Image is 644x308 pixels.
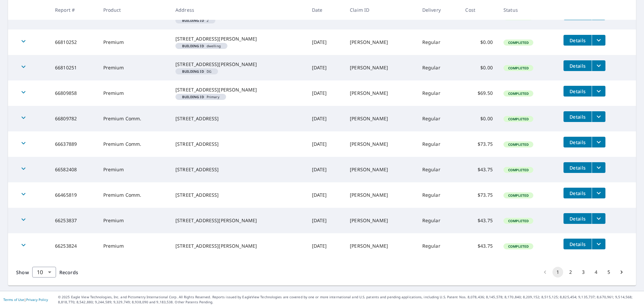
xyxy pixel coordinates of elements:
p: | [3,298,48,302]
span: Completed [504,66,533,70]
span: Completed [504,117,533,121]
td: Premium [98,157,170,182]
td: Regular [417,131,460,157]
em: Building ID [182,44,204,48]
span: 2 [178,19,213,22]
button: detailsBtn-66253824 [563,239,592,249]
button: Go to page 2 [565,267,576,278]
div: [STREET_ADDRESS] [175,192,301,198]
td: [DATE] [307,233,345,259]
div: [STREET_ADDRESS][PERSON_NAME] [175,36,301,42]
td: [DATE] [307,131,345,157]
button: filesDropdownBtn-66810252 [592,35,605,46]
a: Privacy Policy [26,297,48,302]
td: Premium [98,29,170,55]
span: Primary [178,95,223,99]
td: [PERSON_NAME] [344,106,417,131]
div: [STREET_ADDRESS] [175,141,301,147]
em: Building ID [182,19,204,22]
td: [PERSON_NAME] [344,80,417,106]
td: 66465819 [50,182,98,208]
td: [PERSON_NAME] [344,157,417,182]
span: Details [568,88,588,95]
td: $0.00 [460,106,498,131]
td: Premium Comm. [98,106,170,131]
td: Regular [417,106,460,131]
span: Show [16,269,29,275]
span: Completed [504,168,533,172]
td: Regular [417,208,460,233]
button: page 1 [552,267,563,278]
td: $43.75 [460,157,498,182]
button: filesDropdownBtn-66465819 [592,188,605,198]
td: Premium [98,208,170,233]
button: Go to page 3 [578,267,589,278]
button: Go to next page [616,267,627,278]
button: detailsBtn-66582408 [563,162,592,173]
div: [STREET_ADDRESS][PERSON_NAME] [175,243,301,249]
span: Completed [504,244,533,249]
td: [DATE] [307,80,345,106]
td: [DATE] [307,182,345,208]
td: [PERSON_NAME] [344,55,417,80]
span: Records [59,269,78,275]
em: Building ID [182,95,204,99]
button: filesDropdownBtn-66809782 [592,111,605,122]
td: Regular [417,233,460,259]
td: 66253824 [50,233,98,259]
span: Details [568,215,588,222]
button: filesDropdownBtn-66810251 [592,60,605,71]
button: filesDropdownBtn-66253824 [592,239,605,249]
button: Go to page 5 [603,267,614,278]
td: [DATE] [307,208,345,233]
td: Premium [98,80,170,106]
td: Regular [417,157,460,182]
div: [STREET_ADDRESS] [175,166,301,173]
td: Premium [98,233,170,259]
span: Details [568,37,588,44]
td: [PERSON_NAME] [344,182,417,208]
td: 66810252 [50,29,98,55]
td: $69.50 [460,80,498,106]
div: Show 10 records [32,267,56,278]
td: [DATE] [307,29,345,55]
button: Go to page 4 [591,267,601,278]
td: [PERSON_NAME] [344,233,417,259]
td: [DATE] [307,55,345,80]
p: © 2025 Eagle View Technologies, Inc. and Pictometry International Corp. All Rights Reserved. Repo... [58,295,641,305]
div: 10 [32,263,56,282]
td: Regular [417,80,460,106]
td: Regular [417,29,460,55]
td: Premium Comm. [98,131,170,157]
span: Completed [504,91,533,96]
td: Premium [98,55,170,80]
td: 66809782 [50,106,98,131]
td: 66810251 [50,55,98,80]
td: Regular [417,55,460,80]
em: Building ID [182,70,204,73]
button: filesDropdownBtn-66253837 [592,213,605,224]
td: Premium Comm. [98,182,170,208]
span: Details [568,190,588,196]
button: detailsBtn-66810252 [563,35,592,46]
td: 66809858 [50,80,98,106]
span: Completed [504,40,533,45]
td: [DATE] [307,106,345,131]
div: [STREET_ADDRESS] [175,115,301,122]
td: $43.75 [460,233,498,259]
span: dwelling [178,44,225,48]
span: Completed [504,142,533,147]
td: [PERSON_NAME] [344,208,417,233]
td: $73.75 [460,131,498,157]
td: $43.75 [460,208,498,233]
button: filesDropdownBtn-66582408 [592,162,605,173]
button: detailsBtn-66465819 [563,188,592,198]
td: Regular [417,182,460,208]
div: [STREET_ADDRESS][PERSON_NAME] [175,217,301,224]
button: detailsBtn-66810251 [563,60,592,71]
span: Completed [504,193,533,198]
td: $73.75 [460,182,498,208]
td: [PERSON_NAME] [344,131,417,157]
button: filesDropdownBtn-66637889 [592,137,605,147]
button: filesDropdownBtn-66809858 [592,86,605,97]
